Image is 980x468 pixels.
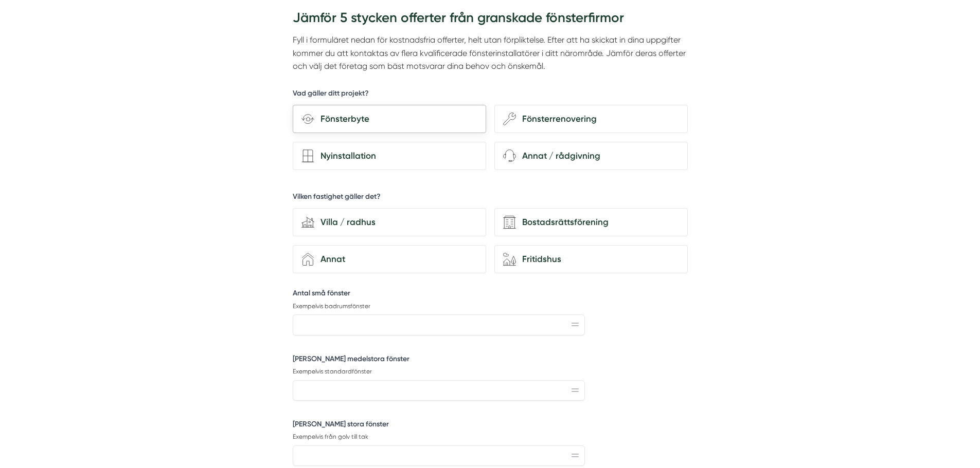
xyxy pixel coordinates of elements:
h3: Jämför 5 stycken offerter från granskade fönsterfirmor [293,5,688,33]
label: [PERSON_NAME] medelstora fönster [293,354,585,367]
p: Fyll i formuläret nedan för kostnadsfria offerter, helt utan förpliktelse. Efter att ha skickat i... [293,33,688,72]
p: Exempelvis standardfönster [293,367,585,376]
p: Exempelvis badrumsfönster [293,302,585,311]
h5: Vad gäller ditt projekt? [293,88,369,101]
p: Exempelvis från golv till tak [293,433,585,441]
label: [PERSON_NAME] stora fönster [293,419,585,432]
label: Antal små fönster [293,288,585,301]
h5: Vilken fastighet gäller det? [293,192,381,204]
